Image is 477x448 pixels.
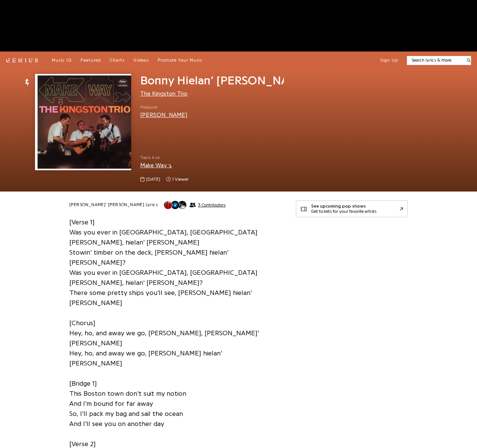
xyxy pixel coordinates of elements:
[133,57,149,63] a: Videos
[140,104,187,111] span: Producer
[110,58,124,62] span: Charts
[110,57,124,63] a: Charts
[172,176,189,183] span: 1 viewer
[140,155,284,161] span: Track 4 on
[52,58,72,62] span: Music IQ
[311,209,376,214] div: Get tickets for your favorite artists
[311,204,376,209] div: See upcoming pop shows
[158,57,203,63] a: Promote Your Music
[140,162,172,168] a: Make Way
[140,112,187,118] a: [PERSON_NAME]
[140,75,310,87] span: Bonny Hielan’ [PERSON_NAME]
[69,202,158,208] h2: [PERSON_NAME]’ [PERSON_NAME] Lyrics
[133,58,149,62] span: Videos
[140,91,187,97] a: The Kingston Trio
[80,58,101,62] span: Featured
[158,58,203,62] span: Promote Your Music
[380,57,398,63] button: Sign Up
[146,176,160,183] span: [DATE]
[52,57,72,63] a: Music IQ
[198,202,225,208] span: 3 Contributors
[164,200,225,209] button: 3 Contributors
[407,57,462,63] input: Search lyrics & more
[166,176,189,183] span: 1 viewer
[35,74,131,170] img: Cover art for Bonny Hielan’ Laddie by The Kingston Trio
[103,9,374,43] iframe: Advertisement
[296,200,408,217] a: See upcoming pop showsGet tickets for your favorite artists
[80,57,101,63] a: Featured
